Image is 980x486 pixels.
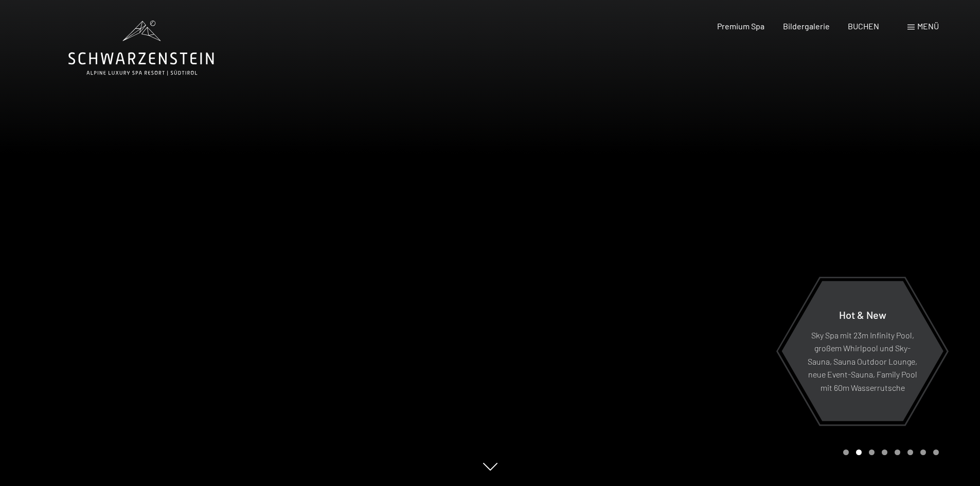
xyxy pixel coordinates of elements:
div: Carousel Page 2 (Current Slide) [856,449,862,455]
div: Carousel Page 1 [843,449,849,455]
span: Hot & New [839,308,886,320]
div: Carousel Page 7 [920,449,926,455]
a: Hot & New Sky Spa mit 23m Infinity Pool, großem Whirlpool und Sky-Sauna, Sauna Outdoor Lounge, ne... [781,280,944,422]
div: Carousel Pagination [840,449,939,455]
span: Menü [917,21,939,31]
div: Carousel Page 8 [933,449,939,455]
div: Carousel Page 4 [882,449,887,455]
a: BUCHEN [848,21,879,31]
a: Premium Spa [717,21,764,31]
div: Carousel Page 3 [869,449,875,455]
div: Carousel Page 6 [907,449,913,455]
p: Sky Spa mit 23m Infinity Pool, großem Whirlpool und Sky-Sauna, Sauna Outdoor Lounge, neue Event-S... [807,328,918,394]
a: Bildergalerie [783,21,830,31]
div: Carousel Page 5 [895,449,900,455]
